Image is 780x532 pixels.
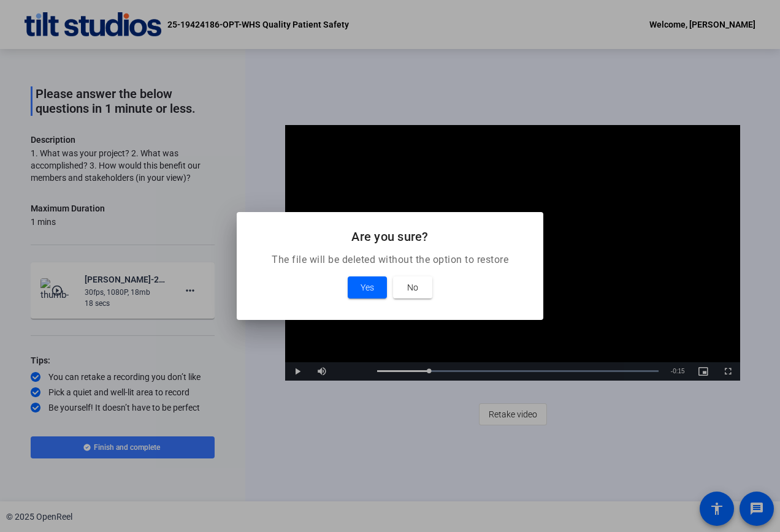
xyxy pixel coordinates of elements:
[348,276,387,298] button: Yes
[251,253,529,267] p: The file will be deleted without the option to restore
[393,276,432,298] button: No
[407,280,418,295] span: No
[251,227,529,246] h2: Are you sure?
[361,280,374,295] span: Yes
